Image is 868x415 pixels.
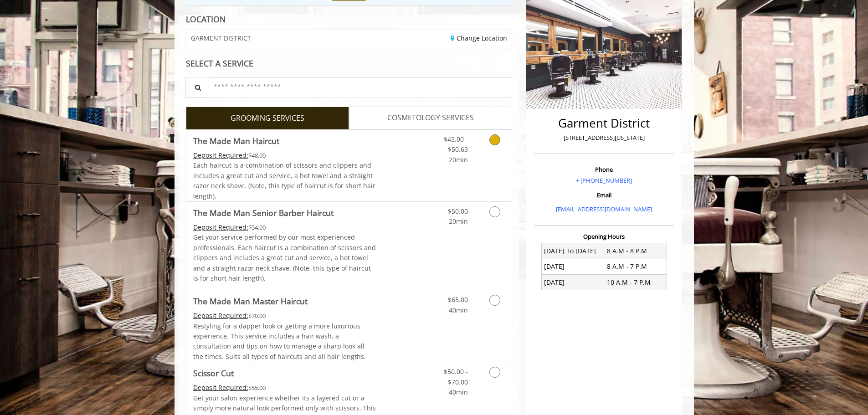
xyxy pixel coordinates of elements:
span: GROOMING SERVICES [231,113,304,124]
span: 20min [449,217,468,225]
span: This service needs some Advance to be paid before we block your appointment [193,311,248,320]
span: This service needs some Advance to be paid before we block your appointment [193,151,248,159]
b: The Made Man Senior Barber Haircut [193,206,334,219]
button: Service Search [185,77,209,97]
div: SELECT A SERVICE [186,59,513,68]
b: Scissor Cut [193,367,234,379]
td: 10 A.M - 7 P.M [604,275,667,290]
h3: Email [536,192,672,198]
span: 40min [449,388,468,396]
span: 20min [449,155,468,164]
a: + [PHONE_NUMBER] [576,176,632,184]
span: COSMETOLOGY SERVICES [387,112,474,124]
b: The Made Man Haircut [193,134,279,147]
td: 8 A.M - 7 P.M [604,259,667,274]
div: $55.00 [193,383,376,393]
div: $70.00 [193,311,376,321]
span: $45.00 - $50.63 [444,135,468,154]
a: [EMAIL_ADDRESS][DOMAIN_NAME] [556,205,652,213]
span: 40min [449,306,468,314]
div: $54.00 [193,222,376,232]
td: [DATE] [541,275,604,290]
td: 8 A.M - 8 P.M [604,243,667,259]
a: Change Location [451,34,507,42]
span: $50.00 [448,207,468,215]
td: [DATE] [541,259,604,274]
p: [STREET_ADDRESS][US_STATE] [536,133,672,143]
p: Get your service performed by our most experienced professionals. Each haircut is a combination o... [193,232,376,283]
span: This service needs some Advance to be paid before we block your appointment [193,383,248,392]
span: Each haircut is a combination of scissors and clippers and includes a great cut and service, a ho... [193,161,375,200]
span: $50.00 - $70.00 [444,367,468,386]
h3: Phone [536,166,672,173]
td: [DATE] To [DATE] [541,243,604,259]
div: $48.00 [193,150,376,160]
span: GARMENT DISTRICT [191,35,251,41]
b: The Made Man Master Haircut [193,295,308,307]
span: This service needs some Advance to be paid before we block your appointment [193,223,248,231]
b: LOCATION [186,14,226,25]
span: Restyling for a dapper look or getting a more luxurious experience. This service includes a hair ... [193,322,366,361]
h2: Garment District [536,117,672,130]
h3: Opening Hours [534,233,674,240]
span: $65.00 [448,295,468,304]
